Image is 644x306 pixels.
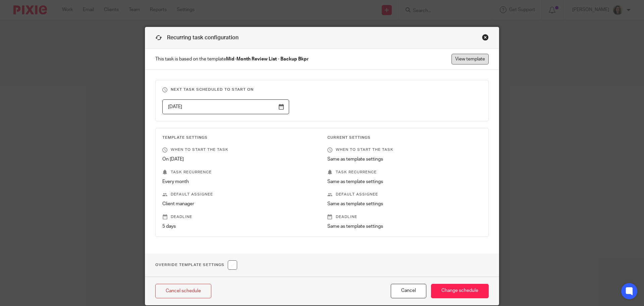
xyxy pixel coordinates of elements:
p: Same as template settings [327,201,482,207]
h1: Override Template Settings [155,260,237,270]
a: Cancel schedule [155,284,211,298]
p: On [DATE] [162,156,317,163]
p: Default assignee [327,192,482,197]
strong: Mid-Month Review List - Backup Bkpr [226,57,309,61]
p: Task recurrence [162,170,317,175]
div: Close this dialog window [482,34,489,41]
p: Every month [162,178,317,185]
h3: Current Settings [327,135,482,140]
a: View template [451,54,489,64]
p: Same as template settings [327,223,482,230]
p: When to start the task [327,147,482,152]
p: Same as template settings [327,178,482,185]
p: Deadline [327,214,482,220]
h3: Next task scheduled to start on [162,87,482,92]
p: Task recurrence [327,170,482,175]
p: Client manager [162,201,317,207]
p: Default assignee [162,192,317,197]
h1: Recurring task configuration [155,34,238,42]
input: Change schedule [431,284,489,298]
button: Cancel [391,284,426,298]
p: Same as template settings [327,156,482,163]
span: This task is based on the template [155,56,309,62]
p: 5 days [162,223,317,230]
p: When to start the task [162,147,317,152]
p: Deadline [162,214,317,220]
h3: Template Settings [162,135,317,140]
